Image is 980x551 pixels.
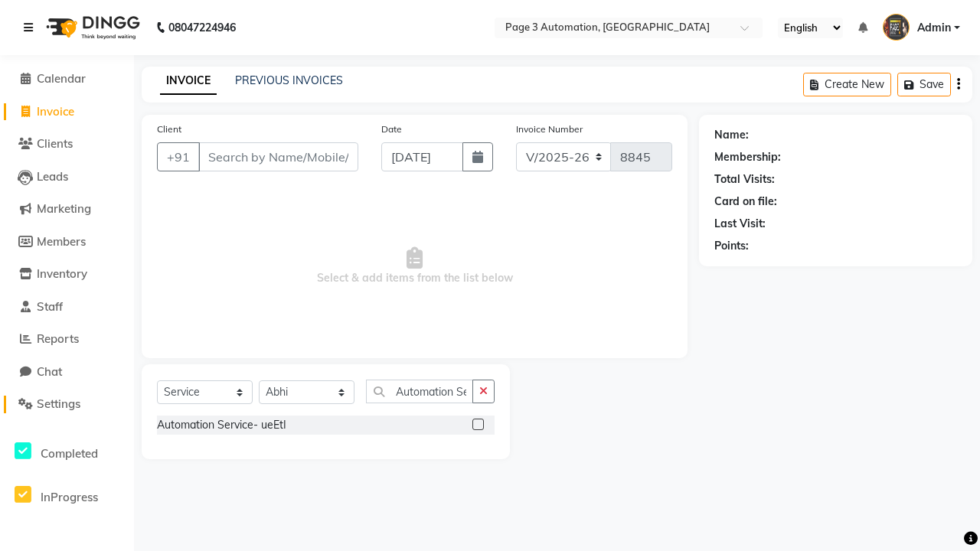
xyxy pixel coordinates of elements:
label: Client [157,122,181,136]
span: InProgress [41,490,98,504]
a: Leads [4,168,130,186]
span: Settings [37,396,80,411]
span: Admin [917,20,951,36]
input: Search or Scan [366,380,473,403]
span: Chat [37,364,62,379]
a: Members [4,233,130,251]
a: Settings [4,396,130,413]
label: Invoice Number [516,122,583,136]
label: Date [381,122,402,136]
span: Invoice [37,104,74,119]
b: 08047224946 [168,6,236,49]
div: Last Visit: [714,216,766,232]
span: Completed [41,446,98,461]
a: Marketing [4,201,130,218]
span: Marketing [37,201,91,216]
div: Automation Service- ueEtI [157,417,286,433]
a: Inventory [4,266,130,283]
a: Clients [4,135,130,153]
div: Membership: [714,149,781,165]
div: Total Visits: [714,171,775,187]
span: Reports [37,331,79,346]
img: Admin [883,14,910,41]
button: +91 [157,142,200,171]
a: Staff [4,298,130,316]
span: Inventory [37,266,87,281]
span: Members [37,234,86,249]
img: logo [39,6,144,49]
a: PREVIOUS INVOICES [235,73,343,87]
a: Reports [4,331,130,348]
span: Calendar [37,71,86,86]
a: Invoice [4,103,130,121]
a: INVOICE [160,67,217,95]
button: Create New [803,73,891,96]
div: Name: [714,127,749,143]
span: Select & add items from the list below [157,190,672,343]
input: Search by Name/Mobile/Email/Code [198,142,358,171]
div: Points: [714,238,749,254]
button: Save [897,73,951,96]
a: Chat [4,364,130,381]
div: Card on file: [714,194,777,210]
span: Leads [37,169,68,184]
a: Calendar [4,70,130,88]
span: Clients [37,136,73,151]
span: Staff [37,299,63,314]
